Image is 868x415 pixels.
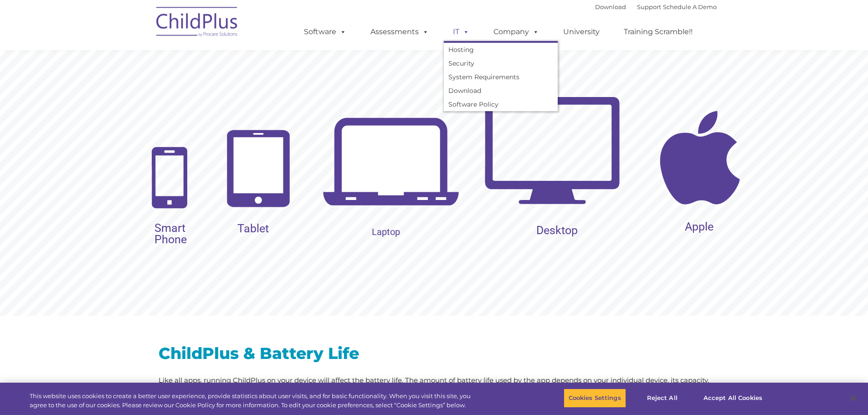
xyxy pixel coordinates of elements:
img: ChildPlus by Procare Solutions [152,0,243,46]
a: Software Policy [444,97,558,111]
a: IT [444,23,478,41]
a: Schedule A Demo [663,3,717,10]
rs-layer: Tablet [237,223,269,234]
a: Software [295,23,355,41]
a: Hosting [444,43,558,56]
div: This website uses cookies to create a better user experience, provide statistics about user visit... [30,392,478,410]
a: Training Scramble!! [615,23,702,41]
a: University [554,23,609,41]
a: Company [484,23,548,41]
rs-layer: Smart Phone [154,222,187,245]
a: Assessments [361,23,438,41]
a: Support [637,3,661,10]
font: | [595,3,717,10]
rs-layer: Desktop [536,225,578,236]
a: System Requirements [444,70,558,84]
span: Last name [276,53,303,60]
button: Cookies Settings [564,389,626,408]
rs-layer: Laptop [372,226,400,238]
p: Like all apps, running ChildPlus on your device will affect the battery life. The amount of batte... [159,375,710,397]
button: Reject All [634,389,691,408]
a: Download [444,84,558,97]
button: Accept All Cookies [699,389,767,408]
rs-layer: Apple [685,220,714,234]
button: Close [843,388,863,408]
a: Security [444,56,558,70]
a: Download [595,3,626,10]
h2: ChildPlus & Battery Life [159,343,710,364]
span: Phone number [276,90,314,97]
